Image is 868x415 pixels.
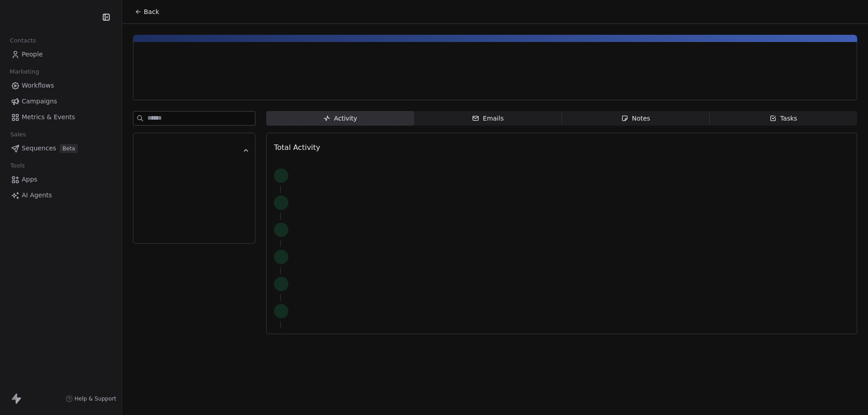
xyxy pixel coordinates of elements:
[769,114,797,123] div: Tasks
[6,34,40,47] span: Contacts
[6,128,30,141] span: Sales
[22,97,57,106] span: Campaigns
[60,144,78,153] span: Beta
[75,395,116,402] span: Help & Support
[274,143,320,152] span: Total Activity
[472,114,504,123] div: Emails
[22,144,56,153] span: Sequences
[22,50,43,59] span: People
[66,395,116,402] a: Help & Support
[7,188,114,203] a: AI Agents
[22,81,54,90] span: Workflows
[621,114,650,123] div: Notes
[6,65,43,79] span: Marketing
[7,110,114,125] a: Metrics & Events
[129,4,165,20] button: Back
[7,141,114,156] a: SequencesBeta
[7,47,114,62] a: People
[7,172,114,187] a: Apps
[22,191,52,200] span: AI Agents
[144,7,159,16] span: Back
[22,112,75,122] span: Metrics & Events
[7,94,114,109] a: Campaigns
[6,159,28,173] span: Tools
[7,78,114,93] a: Workflows
[22,175,38,184] span: Apps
